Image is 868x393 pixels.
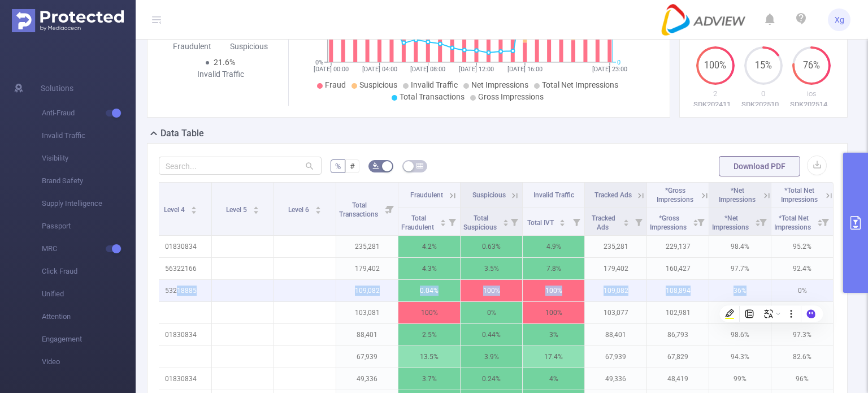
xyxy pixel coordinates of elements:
div: Sort [817,218,823,224]
span: Total Fraudulent [401,214,436,231]
span: 15% [744,61,783,70]
p: 7.8% [523,258,584,279]
span: Passport [42,215,136,237]
p: 0% [461,302,522,323]
span: Net Impressions [471,80,528,89]
i: icon: caret-up [623,218,630,221]
span: Tracked Ads [592,214,615,231]
p: 13.1% [709,302,771,323]
p: 99% [709,368,771,390]
p: 3.9% [461,346,522,368]
span: Suspicious [472,191,506,199]
p: 109,082 [336,280,398,301]
i: icon: caret-up [190,205,197,208]
span: *Total Net Impressions [774,214,813,231]
p: 94.3% [709,346,771,368]
p: 3.7% [398,368,460,390]
i: icon: caret-down [440,222,446,225]
tspan: [DATE] 04:00 [362,66,397,73]
p: 97.7% [709,258,771,279]
p: 82.6% [771,346,833,368]
span: Gross Impressions [478,92,544,101]
p: 98.4% [709,236,771,257]
span: Solutions [41,77,73,100]
p: SDK20251021100302ytwiya4hooryady [739,99,787,110]
div: Sort [315,205,322,211]
p: 160,427 [647,258,709,279]
span: % [335,162,341,171]
p: SDK20241125111157euijkedccjrky63 [691,99,739,110]
p: 01830834 [150,324,211,346]
p: 17.4% [523,346,584,368]
tspan: 0 [617,59,620,66]
span: Supply Intelligence [42,192,136,215]
p: 179,402 [585,258,646,279]
p: 100% [461,280,522,301]
span: 21.6% [214,58,235,67]
p: 4.3% [398,258,460,279]
span: # [350,162,355,171]
p: 109,082 [585,280,646,301]
button: Download PDF [719,156,800,176]
span: Anti-Fraud [42,102,136,124]
p: 103,077 [585,302,646,323]
p: 0.04% [398,280,460,301]
p: 86,793 [647,324,709,346]
i: icon: caret-down [315,209,321,213]
p: 56322166 [150,258,211,279]
h2: Data Table [160,127,204,140]
p: 3% [523,324,584,346]
div: Sort [754,218,761,224]
p: 4% [523,368,584,390]
i: icon: table [416,162,423,169]
i: icon: caret-down [190,209,197,213]
i: Filter menu [631,208,646,235]
p: ios [788,88,836,100]
p: 102,981 [647,302,709,323]
span: Total Suspicious [463,214,498,231]
p: 01830834 [150,236,211,257]
span: Total Transactions [400,92,465,101]
p: 13.5% [398,346,460,368]
p: 179,402 [336,258,398,279]
p: 88,401 [585,324,646,346]
span: Level 6 [288,206,311,214]
tspan: [DATE] 16:00 [507,66,542,73]
p: 235,281 [336,236,398,257]
p: 100% [398,302,460,323]
i: icon: caret-up [502,218,509,221]
p: 235,281 [585,236,646,257]
span: Click Fraud [42,260,136,283]
span: Total Transactions [339,201,380,218]
span: 100% [696,61,735,70]
span: Total Net Impressions [542,80,618,89]
i: icon: caret-up [559,218,566,221]
span: Tracked Ads [594,191,632,199]
i: Filter menu [693,208,709,235]
p: 100% [523,280,584,301]
tspan: [DATE] 08:00 [410,66,445,73]
p: 96% [771,368,833,390]
span: MRC [42,237,136,260]
span: *Net Impressions [719,187,756,204]
span: Engagement [42,328,136,351]
i: Filter menu [568,208,584,235]
p: 100% [523,302,584,323]
p: 4.2% [398,236,460,257]
i: icon: caret-down [559,222,566,225]
span: Visibility [42,147,136,170]
tspan: [DATE] 23:00 [592,66,627,73]
i: icon: caret-down [502,222,509,225]
span: Unified [42,283,136,305]
p: 01830834 [150,368,211,390]
span: Brand Safety [42,170,136,192]
div: Sort [190,205,197,211]
span: Invalid Traffic [411,80,458,89]
p: 2.5% [398,324,460,346]
i: icon: bg-colors [372,162,379,169]
span: Level 4 [164,206,186,214]
span: Xg [835,8,844,31]
p: 0 [739,88,787,100]
p: 49,336 [585,368,646,390]
p: 97.3% [771,324,833,346]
